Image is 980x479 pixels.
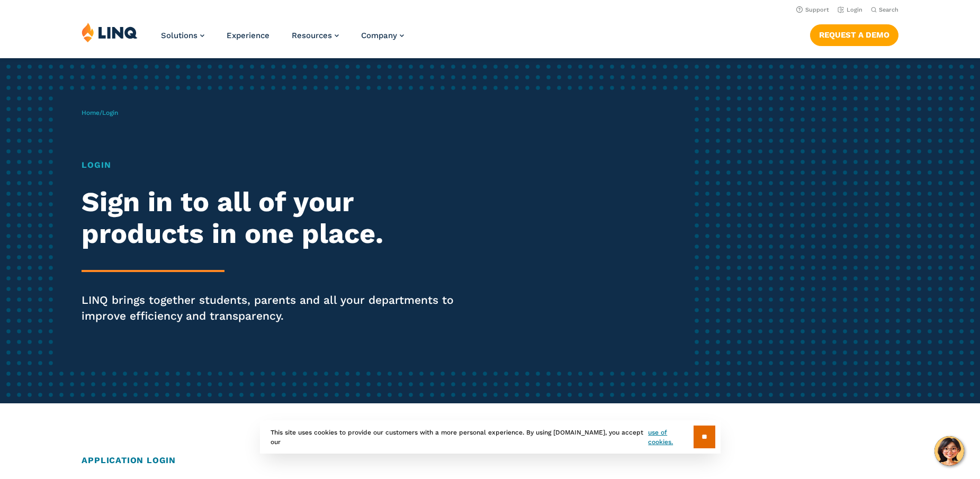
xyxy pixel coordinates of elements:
[361,31,397,40] span: Company
[796,6,829,13] a: Support
[934,436,964,466] button: Hello, have a question? Let’s chat.
[161,31,204,40] a: Solutions
[227,31,269,40] a: Experience
[810,22,898,46] nav: Button Navigation
[871,6,898,14] button: Open Search Bar
[260,420,721,454] div: This site uses cookies to provide our customers with a more personal experience. By using [DOMAIN...
[82,159,459,171] h1: Login
[648,428,693,447] a: use of cookies.
[361,31,404,40] a: Company
[102,109,118,116] span: Login
[82,109,100,116] a: Home
[82,186,459,250] h2: Sign in to all of your products in one place.
[838,6,862,13] a: Login
[810,24,898,46] a: Request a Demo
[161,22,404,57] nav: Primary Navigation
[292,31,332,40] span: Resources
[161,31,197,40] span: Solutions
[82,22,138,42] img: LINQ | K‑12 Software
[82,292,459,324] p: LINQ brings together students, parents and all your departments to improve efficiency and transpa...
[879,6,898,13] span: Search
[292,31,339,40] a: Resources
[82,109,118,116] span: /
